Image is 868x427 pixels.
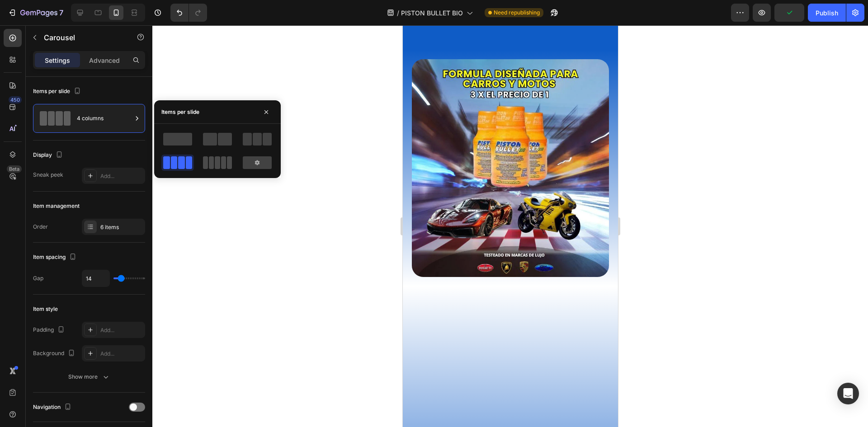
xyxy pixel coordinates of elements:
[401,8,463,18] span: PISTON BULLET BIO
[33,347,77,360] div: Background
[89,56,120,65] p: Advanced
[170,4,207,22] div: Undo/Redo
[59,7,63,18] p: 7
[100,172,143,180] div: Add...
[161,108,199,116] div: Items per slide
[33,149,65,161] div: Display
[33,401,73,413] div: Navigation
[33,274,43,282] div: Gap
[82,270,109,286] input: Auto
[77,108,132,129] div: 4 columns
[100,350,143,358] div: Add...
[808,4,846,22] button: Publish
[33,85,83,98] div: Items per slide
[68,372,110,381] div: Show more
[397,8,399,18] span: /
[403,25,618,427] iframe: Design area
[33,202,80,210] div: Item management
[44,32,121,43] p: Carousel
[33,324,66,336] div: Padding
[4,4,67,22] button: 7
[45,56,70,65] p: Settings
[816,8,838,18] div: Publish
[100,223,143,231] div: 6 items
[837,383,859,404] div: Open Intercom Messenger
[33,223,48,231] div: Order
[7,165,22,173] div: Beta
[100,326,143,334] div: Add...
[33,305,58,313] div: Item style
[33,369,145,385] button: Show more
[9,96,22,103] div: 450
[33,251,78,263] div: Item spacing
[494,9,540,17] span: Need republishing
[33,171,63,179] div: Sneak peek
